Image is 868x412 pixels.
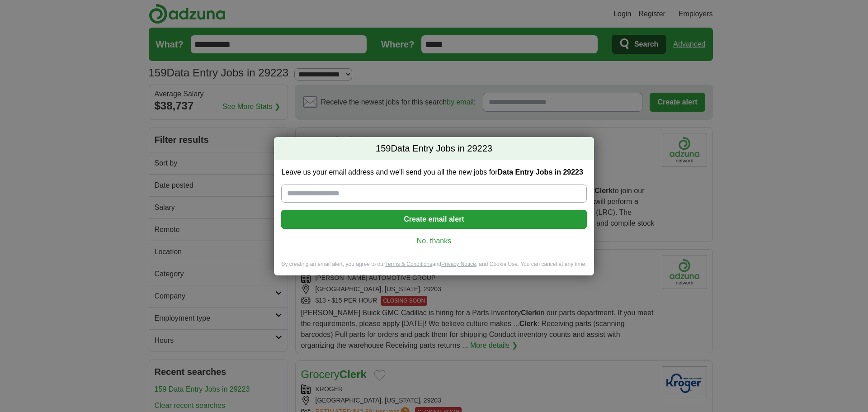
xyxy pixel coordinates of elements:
button: Create email alert [281,210,586,229]
label: Leave us your email address and we'll send you all the new jobs for [281,167,586,177]
a: No, thanks [288,236,579,246]
a: Privacy Notice [441,261,476,267]
a: Terms & Conditions [385,261,432,267]
div: By creating an email alert, you agree to our and , and Cookie Use. You can cancel at any time. [274,260,594,275]
h2: Data Entry Jobs in 29223 [274,137,594,161]
span: 159 [376,142,391,155]
strong: Data Entry Jobs in 29223 [497,168,583,176]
